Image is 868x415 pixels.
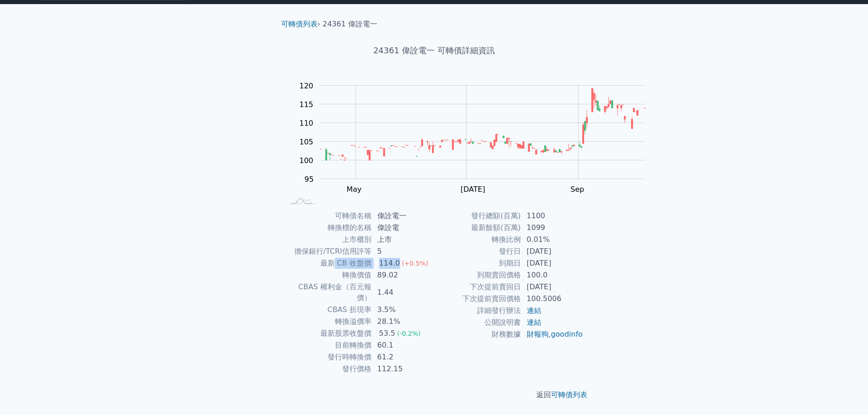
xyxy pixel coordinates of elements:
[521,210,584,222] td: 1100
[527,330,549,338] a: 財報狗
[372,281,434,304] td: 1.44
[521,222,584,234] td: 1099
[372,246,434,257] td: 5
[402,260,428,267] span: (+0.5%)
[372,269,434,281] td: 89.02
[346,185,361,194] tspan: May
[285,339,372,351] td: 目前轉換價
[285,316,372,328] td: 轉換溢價率
[281,19,320,30] li: ›
[372,234,434,246] td: 上市
[323,19,377,30] li: 24361 偉詮電一
[285,257,372,269] td: 最新 CB 收盤價
[372,316,434,328] td: 28.1%
[434,246,521,257] td: 發行日
[274,389,595,400] p: 返回
[521,234,584,246] td: 0.01%
[822,371,868,415] iframe: Chat Widget
[372,304,434,316] td: 3.5%
[372,363,434,375] td: 112.15
[285,222,372,234] td: 轉換標的名稱
[285,328,372,339] td: 最新股票收盤價
[285,351,372,363] td: 發行時轉換價
[285,246,372,257] td: 擔保銀行/TCRI信用評等
[372,339,434,351] td: 60.1
[304,175,313,184] tspan: 95
[434,234,521,246] td: 轉換比例
[822,371,868,415] div: 聊天小工具
[521,269,584,281] td: 100.0
[377,258,402,269] div: 114.0
[299,100,313,109] tspan: 115
[434,305,521,317] td: 詳細發行辦法
[434,281,521,293] td: 下次提前賣回日
[527,318,541,327] a: 連結
[299,138,313,146] tspan: 105
[397,330,421,337] span: (-0.2%)
[285,234,372,246] td: 上市櫃別
[434,257,521,269] td: 到期日
[299,119,313,128] tspan: 110
[372,210,434,222] td: 偉詮電一
[285,269,372,281] td: 轉換價值
[285,281,372,304] td: CBAS 權利金（百元報價）
[521,293,584,305] td: 100.5006
[434,317,521,328] td: 公開說明書
[295,82,659,194] g: Chart
[551,390,587,399] a: 可轉債列表
[372,351,434,363] td: 61.2
[434,328,521,340] td: 財務數據
[274,44,595,57] h1: 24361 偉詮電一 可轉債詳細資訊
[527,306,541,315] a: 連結
[285,363,372,375] td: 發行價格
[299,156,313,165] tspan: 100
[377,328,397,339] div: 53.5
[281,20,318,28] a: 可轉債列表
[434,210,521,222] td: 發行總額(百萬)
[521,246,584,257] td: [DATE]
[299,82,313,90] tspan: 120
[461,185,485,194] tspan: [DATE]
[570,185,584,194] tspan: Sep
[372,222,434,234] td: 偉詮電
[521,328,584,340] td: ,
[551,330,583,338] a: goodinfo
[285,304,372,316] td: CBAS 折現率
[521,257,584,269] td: [DATE]
[434,222,521,234] td: 最新餘額(百萬)
[521,281,584,293] td: [DATE]
[434,293,521,305] td: 下次提前賣回價格
[434,269,521,281] td: 到期賣回價格
[285,210,372,222] td: 可轉債名稱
